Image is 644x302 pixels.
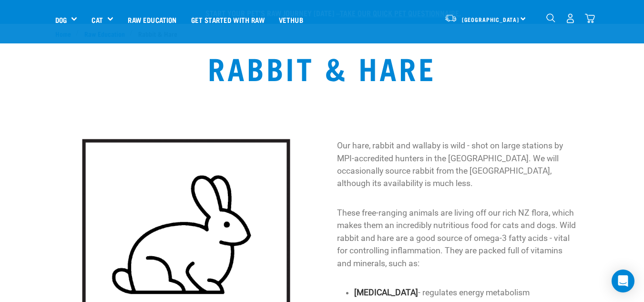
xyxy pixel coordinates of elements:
span: [GEOGRAPHIC_DATA] [462,18,520,21]
h1: Rabbit & Hare [208,50,436,84]
a: Get started with Raw [184,0,272,39]
a: Vethub [272,0,310,39]
img: van-moving.png [444,14,457,22]
div: Open Intercom Messenger [612,270,634,292]
img: home-icon@2x.png [585,13,595,23]
strong: [MEDICAL_DATA] [354,288,418,297]
img: home-icon-1@2x.png [546,13,555,22]
a: Cat [92,14,102,25]
img: user.png [565,13,575,23]
p: These free-ranging animals are living off our rich NZ flora, which makes them an incredibly nutri... [337,207,578,270]
li: - regulates energy metabolism [354,286,578,299]
a: Dog [55,14,67,25]
a: Raw Education [121,0,184,39]
p: Our hare, rabbit and wallaby is wild - shot on large stations by MPI-accredited hunters in the [G... [337,139,578,190]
